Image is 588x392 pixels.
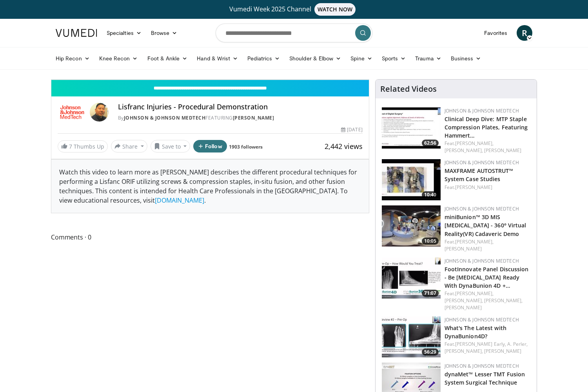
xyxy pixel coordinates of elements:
a: [PERSON_NAME] Early, [455,341,506,347]
a: MAXFRAME AUTOSTRUT™ System Case Studies [445,167,514,183]
a: [PERSON_NAME] [484,348,521,354]
span: 2,442 views [325,142,363,151]
a: Trauma [410,51,446,66]
img: Johnson & Johnson MedTech [58,103,87,122]
a: [PERSON_NAME], [455,140,494,147]
a: R [517,25,532,41]
a: Knee Recon [94,51,143,66]
a: Johnson & Johnson MedTech [445,316,519,323]
a: [PERSON_NAME] [455,184,492,191]
span: 10:05 [422,238,439,245]
span: 7 [69,143,72,150]
a: Johnson & Johnson MedTech [445,159,519,166]
div: [DATE] [341,126,362,133]
a: miniBunion™ 3D MIS [MEDICAL_DATA] - 360° Virtual Reality(VR) Cadaveric Demo [445,213,526,237]
a: [PERSON_NAME], [484,297,523,304]
span: 56:29 [422,348,439,356]
a: Hand & Wrist [192,51,243,66]
img: c1871fbd-349f-457a-8a2a-d1a0777736b8.150x105_q85_crop-smart_upscale.jpg [382,205,441,247]
a: Clinical Deep Dive: MTP Staple Compression Plates, Featuring Hammert… [445,115,528,139]
a: Browse [146,25,182,41]
div: Feat. [445,238,530,252]
a: 56:29 [382,316,441,358]
a: A. Perler, [507,341,528,347]
a: [PERSON_NAME] [484,147,521,154]
a: [PERSON_NAME] [445,245,482,252]
a: [PERSON_NAME], [455,290,494,297]
a: Pediatrics [243,51,285,66]
span: Comments 0 [51,232,369,242]
a: Hip Recon [51,51,94,66]
a: 1903 followers [229,143,263,150]
button: Follow [193,140,227,152]
a: dynaMet™ Lesser TMT Fusion System Surgical Technique [445,370,525,386]
a: 10:05 [382,205,441,247]
div: Feat. [445,341,530,355]
a: 10:40 [382,159,441,200]
input: Search topics, interventions [216,24,372,42]
a: [PERSON_NAME], [445,348,483,354]
a: Johnson & Johnson MedTech [445,107,519,114]
img: 3c409185-a7a1-460e-ae30-0289bded164f.150x105_q85_crop-smart_upscale.jpg [382,258,441,299]
a: FootInnovate Panel Discussion - Be [MEDICAL_DATA] Ready With DynaBunion 4D +… [445,265,529,289]
img: Avatar [90,103,109,122]
span: 62:56 [422,140,439,147]
span: 10:40 [422,191,439,198]
div: Feat. [445,184,530,191]
a: Spine [346,51,377,66]
img: 5624e76b-66bb-4967-9e86-76a0e1851b2b.150x105_q85_crop-smart_upscale.jpg [382,316,441,358]
a: [PERSON_NAME], [445,297,483,304]
a: Johnson & Johnson MedTech [445,258,519,264]
div: Feat. [445,290,530,311]
a: Vumedi Week 2025 ChannelWATCH NOW [57,3,531,16]
a: [PERSON_NAME] [233,114,274,121]
h4: Related Videos [380,84,437,94]
img: 64bb184f-7417-4091-bbfa-a7534f701469.150x105_q85_crop-smart_upscale.jpg [382,107,441,149]
a: What's The Latest with DynaBunion4D? [445,324,506,340]
button: Share [111,140,147,152]
button: Save to [151,140,191,152]
a: 62:56 [382,107,441,149]
img: VuMedi Logo [56,29,97,37]
img: dc8cd099-509a-4832-863d-b8e061f6248b.150x105_q85_crop-smart_upscale.jpg [382,159,441,200]
a: 71:07 [382,258,441,299]
span: 71:07 [422,290,439,297]
a: Johnson & Johnson MedTech [124,114,206,121]
a: [DOMAIN_NAME] [155,196,204,205]
a: Sports [377,51,411,66]
a: Specialties [102,25,146,41]
h4: Lisfranc Injuries - Procedural Demonstration [118,103,363,111]
a: Shoulder & Elbow [285,51,346,66]
a: Foot & Ankle [143,51,192,66]
a: Favorites [479,25,512,41]
a: Business [446,51,486,66]
span: WATCH NOW [314,3,356,16]
div: Feat. [445,140,530,154]
div: By FEATURING [118,114,363,122]
a: [PERSON_NAME], [445,147,483,154]
a: [PERSON_NAME] [445,304,482,311]
a: [PERSON_NAME], [455,238,494,245]
a: 7 Thumbs Up [58,140,108,152]
a: Johnson & Johnson MedTech [445,363,519,369]
div: Watch this video to learn more as [PERSON_NAME] describes the different procedural techniques for... [51,160,369,213]
a: Johnson & Johnson MedTech [445,205,519,212]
